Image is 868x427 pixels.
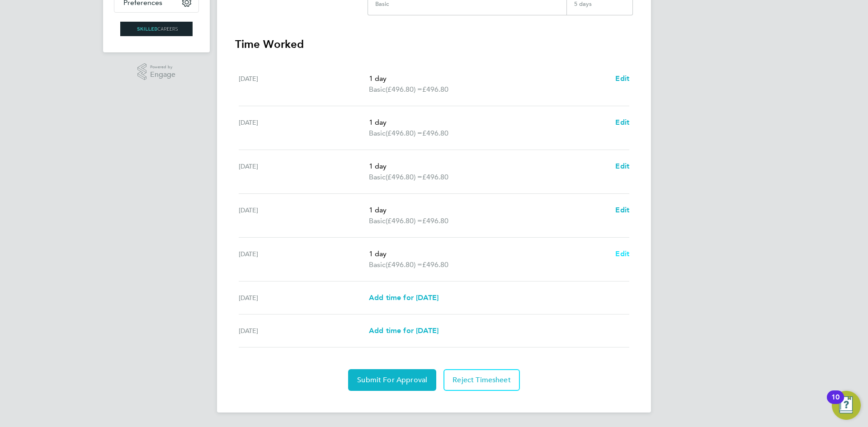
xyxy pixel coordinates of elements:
[369,117,608,128] p: 1 day
[239,325,369,336] div: [DATE]
[369,326,439,335] span: Add time for [DATE]
[422,85,448,94] span: £496.80
[386,216,422,225] span: (£496.80) =
[422,129,448,137] span: £496.80
[369,128,386,139] span: Basic
[369,73,608,84] p: 1 day
[422,260,448,269] span: £496.80
[239,249,369,270] div: [DATE]
[386,85,422,94] span: (£496.80) =
[369,161,608,172] p: 1 day
[443,369,520,391] button: Reject Timesheet
[369,259,386,270] span: Basic
[235,37,633,52] h3: Time Worked
[615,162,629,170] span: Edit
[369,172,386,183] span: Basic
[239,292,369,303] div: [DATE]
[150,63,175,71] span: Powered by
[615,117,629,128] a: Edit
[386,260,422,269] span: (£496.80) =
[386,173,422,181] span: (£496.80) =
[615,249,629,259] a: Edit
[832,391,861,420] button: Open Resource Center, 10 new notifications
[566,0,632,15] div: 5 days
[369,293,439,302] span: Add time for [DATE]
[386,129,422,137] span: (£496.80) =
[422,216,448,225] span: £496.80
[615,249,629,258] span: Edit
[120,22,193,36] img: skilledcareers-logo-retina.png
[239,205,369,226] div: [DATE]
[137,63,176,80] a: Powered byEngage
[239,117,369,139] div: [DATE]
[615,73,629,84] a: Edit
[357,375,427,385] span: Submit For Approval
[369,216,386,226] span: Basic
[239,161,369,183] div: [DATE]
[615,205,629,216] a: Edit
[369,325,439,336] a: Add time for [DATE]
[369,292,439,303] a: Add time for [DATE]
[831,397,840,409] div: 10
[114,22,199,36] a: Go to home page
[150,71,175,79] span: Engage
[369,205,608,216] p: 1 day
[615,118,629,127] span: Edit
[369,249,608,259] p: 1 day
[453,375,511,385] span: Reject Timesheet
[348,369,436,391] button: Submit For Approval
[615,206,629,214] span: Edit
[615,161,629,172] a: Edit
[615,74,629,83] span: Edit
[239,73,369,95] div: [DATE]
[422,173,448,181] span: £496.80
[369,84,386,95] span: Basic
[375,0,389,8] div: Basic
